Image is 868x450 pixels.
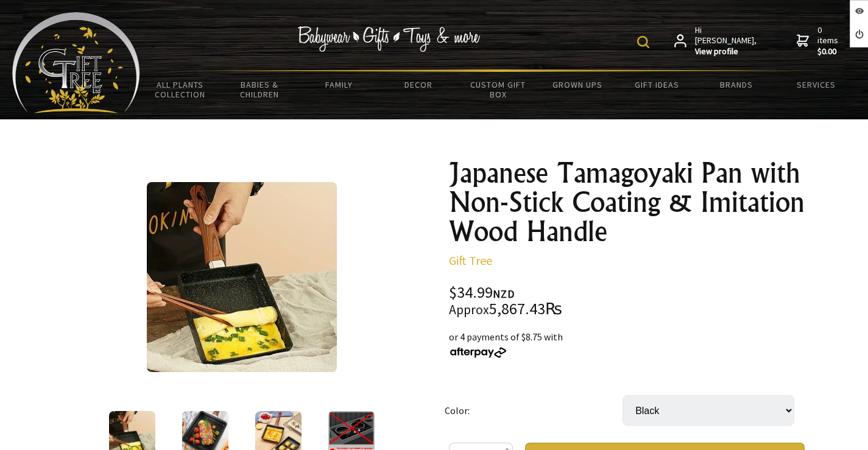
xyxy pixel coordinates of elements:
a: Gift Ideas [617,72,697,97]
a: Brands [697,72,777,97]
a: Babies & Children [220,72,300,107]
img: Japanese Tamagoyaki Pan with Non-Stick Coating & Imitation Wood Handle [147,182,337,372]
a: Grown Ups [538,72,618,97]
a: All Plants Collection [140,72,220,107]
img: Babyware - Gifts - Toys and more... [12,12,140,113]
a: Gift Tree [449,253,492,268]
td: Color: [445,378,623,443]
img: product search [637,36,649,48]
strong: $0.00 [817,46,841,57]
span: Hi [PERSON_NAME], [695,25,758,57]
small: Approx [449,301,489,318]
a: Family [299,72,379,97]
a: Hi [PERSON_NAME],View profile [674,25,758,57]
span: 0 items [817,24,841,57]
img: Afterpay [449,347,507,358]
a: Services [777,72,856,97]
div: $34.99 5,867.43₨ [449,285,805,317]
strong: View profile [695,46,758,57]
a: Custom Gift Box [458,72,538,107]
a: 0 items$0.00 [797,25,841,57]
div: or 4 payments of $8.75 with [449,329,805,359]
h1: Japanese Tamagoyaki Pan with Non-Stick Coating & Imitation Wood Handle [449,158,805,246]
span: NZD [493,287,515,301]
a: Decor [379,72,459,97]
img: Babywear - Gifts - Toys & more [297,26,480,52]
